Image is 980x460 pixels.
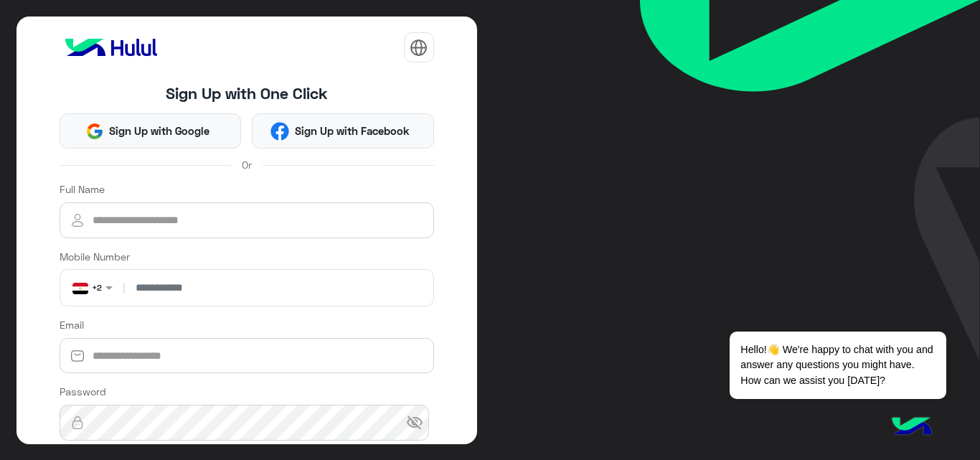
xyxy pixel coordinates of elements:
[60,317,84,332] label: Email
[60,84,434,103] h4: Sign Up with One Click
[60,416,95,430] img: lock
[406,414,423,431] span: visibility_off
[60,384,106,399] label: Password
[60,33,163,62] img: logo
[60,212,95,229] img: user
[120,280,128,295] span: |
[242,157,252,172] span: Or
[252,113,434,149] button: Sign Up with Facebook
[60,182,105,197] label: Full Name
[887,403,937,453] img: hulul-logo.png
[60,349,95,363] img: email
[92,282,102,293] b: +2
[60,249,130,264] label: Mobile Number
[60,113,242,149] button: Sign Up with Google
[270,122,289,141] img: Facebook
[289,123,415,139] span: Sign Up with Facebook
[730,332,946,399] span: Hello!👋 We're happy to chat with you and answer any questions you might have. How can we assist y...
[104,123,215,139] span: Sign Up with Google
[85,122,104,141] img: Google
[410,39,428,57] img: tab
